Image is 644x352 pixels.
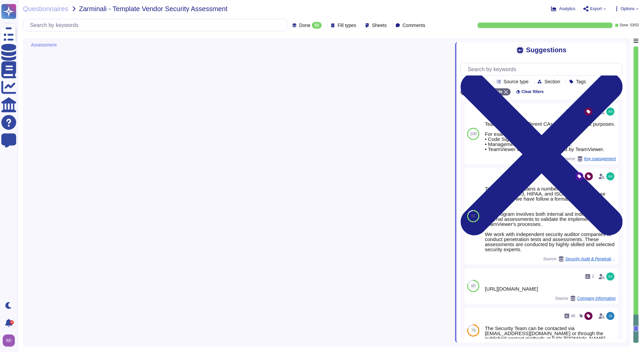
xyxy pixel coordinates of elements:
span: Done [299,23,310,28]
img: user [606,312,614,320]
span: 100 [470,132,477,136]
span: 53 / 53 [630,24,639,27]
img: user [606,272,614,281]
span: Questionnaires [23,5,68,12]
span: Export [590,7,602,11]
div: The Security Team can be contacted via [EMAIL_ADDRESS][DOMAIN_NAME] or through the published cont... [485,326,616,341]
span: Analytics [559,7,575,11]
span: Fill types [337,23,356,28]
img: user [606,108,614,116]
button: user [1,333,20,348]
span: Assessment [31,42,57,47]
span: 46 [571,314,575,318]
input: Search by keywords [27,19,287,31]
div: 9+ [10,320,14,324]
span: Sheets [372,23,387,28]
span: Company Information [577,296,616,300]
div: 53 [312,22,322,29]
span: Zarminali - Template Vendor Security Assessment [79,5,228,12]
input: Search by keywords [464,63,622,75]
span: Options [621,7,635,11]
div: [URL][DOMAIN_NAME] [485,286,616,291]
img: user [606,172,614,180]
span: 2 [592,274,594,278]
span: 80 [471,284,476,288]
img: user [3,334,15,347]
span: Source: [555,296,616,301]
span: 79 [471,328,476,332]
span: Done: [620,24,629,27]
span: 81 [471,214,476,218]
button: Analytics [551,6,575,11]
span: Comments [402,23,425,28]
